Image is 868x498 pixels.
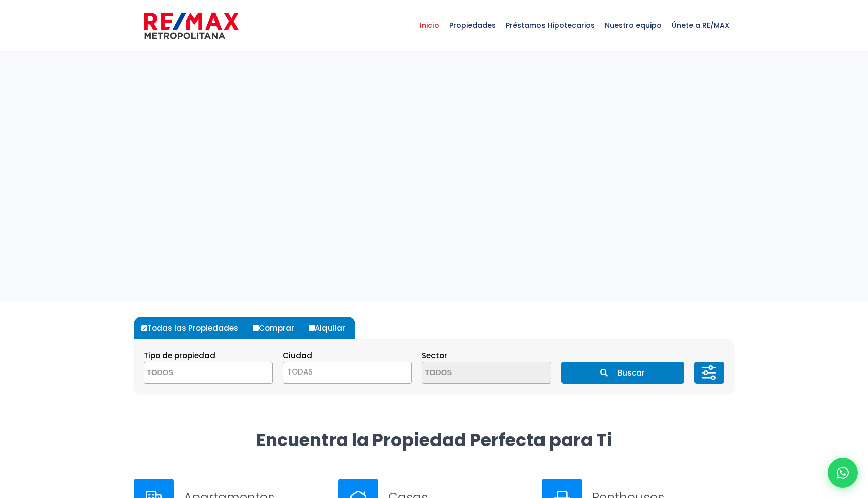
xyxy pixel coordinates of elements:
[144,11,239,41] img: remax-metropolitana-logo
[561,362,684,384] button: Buscar
[256,428,612,452] strong: Encuentra la Propiedad Perfecta para Ti
[287,366,313,377] span: TODAS
[144,362,242,384] textarea: Search
[253,325,259,331] input: Comprar
[501,10,600,40] span: Préstamos Hipotecarios
[444,10,501,40] span: Propiedades
[309,325,315,331] input: Alquilar
[283,362,412,384] span: TODAS
[139,317,248,339] label: Todas las Propiedades
[600,10,667,40] span: Nuestro equipo
[250,317,304,339] label: Comprar
[283,350,312,361] span: Ciudad
[415,10,444,40] span: Inicio
[141,325,147,331] input: Todas las Propiedades
[306,317,355,339] label: Alquilar
[422,362,520,384] textarea: Search
[283,365,411,379] span: TODAS
[422,350,447,361] span: Sector
[667,10,734,40] span: Únete a RE/MAX
[144,350,215,361] span: Tipo de propiedad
